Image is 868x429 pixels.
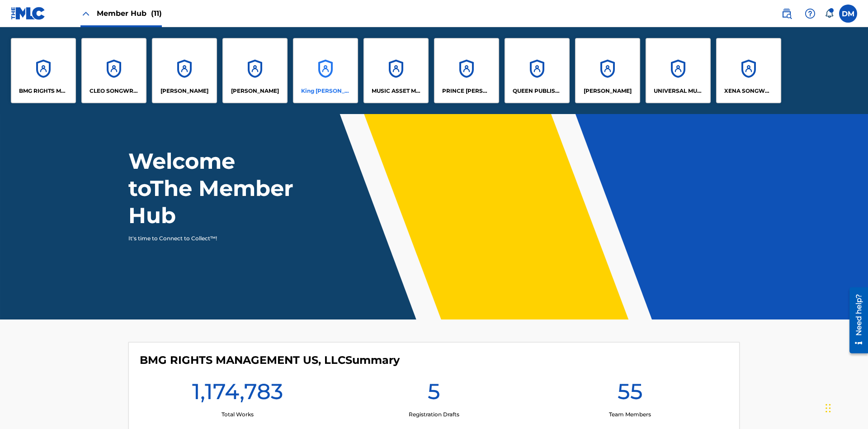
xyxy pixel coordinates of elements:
p: BMG RIGHTS MANAGEMENT US, LLC [19,87,68,95]
a: Accounts[PERSON_NAME] [575,38,640,103]
p: PRINCE MCTESTERSON [442,87,491,95]
a: Public Search [778,5,796,23]
a: AccountsMUSIC ASSET MANAGEMENT (MAM) [363,38,429,103]
p: Team Members [609,410,651,419]
a: AccountsCLEO SONGWRITER [81,38,146,103]
p: MUSIC ASSET MANAGEMENT (MAM) [372,87,421,95]
a: AccountsQUEEN PUBLISHA [505,38,570,103]
div: Help [801,5,819,23]
p: XENA SONGWRITER [724,87,774,95]
h1: 55 [618,378,643,410]
a: AccountsPRINCE [PERSON_NAME] [434,38,499,103]
p: King McTesterson [301,87,350,95]
p: Registration Drafts [409,410,459,419]
div: Drag [826,395,831,422]
h1: Welcome to The Member Hub [128,148,297,229]
p: ELVIS COSTELLO [160,87,208,95]
p: EYAMA MCSINGER [231,87,279,95]
div: Notifications [825,9,834,18]
p: QUEEN PUBLISHA [513,87,562,95]
a: AccountsKing [PERSON_NAME] [293,38,358,103]
p: Total Works [222,410,254,419]
p: RONALD MCTESTERSON [584,87,632,95]
a: AccountsXENA SONGWRITER [716,38,781,103]
a: AccountsBMG RIGHTS MANAGEMENT US, LLC [11,38,76,103]
div: User Menu [839,5,857,23]
p: CLEO SONGWRITER [90,87,139,95]
span: Member Hub [97,8,162,19]
p: It's time to Connect to Collect™! [128,234,285,243]
img: Close [80,8,91,19]
h4: BMG RIGHTS MANAGEMENT US, LLC [140,353,400,367]
iframe: Resource Center [843,284,868,358]
a: Accounts[PERSON_NAME] [152,38,217,103]
h1: 5 [428,378,440,410]
img: search [781,8,792,19]
a: AccountsUNIVERSAL MUSIC PUB GROUP [646,38,711,103]
img: MLC Logo [11,7,46,20]
img: help [805,8,816,19]
p: UNIVERSAL MUSIC PUB GROUP [654,87,703,95]
a: Accounts[PERSON_NAME] [222,38,288,103]
iframe: Chat Widget [823,386,868,429]
h1: 1,174,783 [192,378,283,410]
span: (11) [151,9,162,18]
